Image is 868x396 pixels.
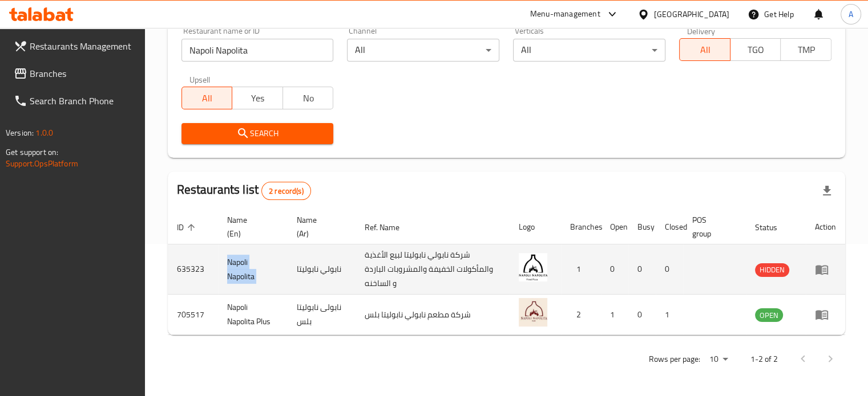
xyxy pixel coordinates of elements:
span: No [288,90,329,107]
span: OPEN [755,309,783,322]
td: نابولى نابوليتا بلس [288,295,356,335]
th: Logo [510,210,561,244]
span: Name (Ar) [297,213,342,240]
button: All [679,38,730,61]
td: 1 [601,295,628,335]
h2: Restaurants list [177,181,311,200]
button: All [181,87,233,109]
div: Total records count [261,182,311,200]
span: Version: [6,125,34,140]
td: 1 [656,295,683,335]
td: 0 [628,244,656,295]
div: Menu [815,308,836,321]
button: TMP [780,38,831,61]
p: Rows per page: [649,352,700,366]
th: Branches [561,210,601,244]
span: TMP [785,42,827,58]
a: Restaurants Management [5,32,145,60]
a: Support.OpsPlatform [6,156,78,171]
td: 705517 [168,295,218,335]
span: 2 record(s) [262,186,310,197]
button: Yes [232,87,283,109]
span: Ref. Name [365,221,414,234]
span: Name (En) [227,213,274,240]
td: 0 [656,244,683,295]
span: Restaurants Management [30,39,136,53]
td: 0 [601,244,628,295]
a: Branches [5,60,145,87]
td: نابولي نابوليتا [288,244,356,295]
span: All [187,90,228,107]
td: 2 [561,295,601,335]
span: Get support on: [6,145,58,160]
td: شركة نابولي نابوليتا لبيع الأغذية والمأكولات الخفيفة والمشروبات الباردة و الساخنه [356,244,510,295]
th: Busy [628,210,656,244]
div: [GEOGRAPHIC_DATA] [654,8,729,21]
span: Branches [30,67,136,80]
button: No [282,87,334,109]
img: Napoli Napolita Plus [519,298,547,326]
button: TGO [730,38,781,61]
div: Menu [815,263,836,276]
button: Search [181,123,334,144]
span: Search [191,126,325,141]
table: enhanced table [168,210,845,335]
div: HIDDEN [755,263,789,277]
label: Upsell [189,75,211,83]
th: Closed [656,210,683,244]
label: Delivery [687,27,716,35]
td: Napoli Napolita Plus [218,295,288,335]
a: Search Branch Phone [5,87,145,115]
span: HIDDEN [755,263,789,276]
div: All [513,39,665,62]
p: 1-2 of 2 [750,352,778,366]
span: ID [177,221,199,234]
td: 1 [561,244,601,295]
td: Napoli Napolita [218,244,288,295]
span: TGO [735,42,777,58]
input: Search for restaurant name or ID.. [181,39,334,62]
span: 1.0.0 [35,125,53,140]
td: 0 [628,295,656,335]
div: Export file [813,177,841,205]
span: A [849,8,853,21]
td: شركة مطعم نابولي نابوليتا بلس [356,295,510,335]
span: Search Branch Phone [30,94,136,108]
span: POS group [692,213,732,240]
div: Rows per page: [705,351,732,368]
span: All [684,42,726,58]
div: Menu-management [530,7,600,21]
th: Action [806,210,845,244]
img: Napoli Napolita [519,253,547,281]
div: OPEN [755,308,783,322]
td: 635323 [168,244,218,295]
th: Open [601,210,628,244]
span: Status [755,221,792,234]
div: All [347,39,499,62]
span: Yes [237,90,278,107]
